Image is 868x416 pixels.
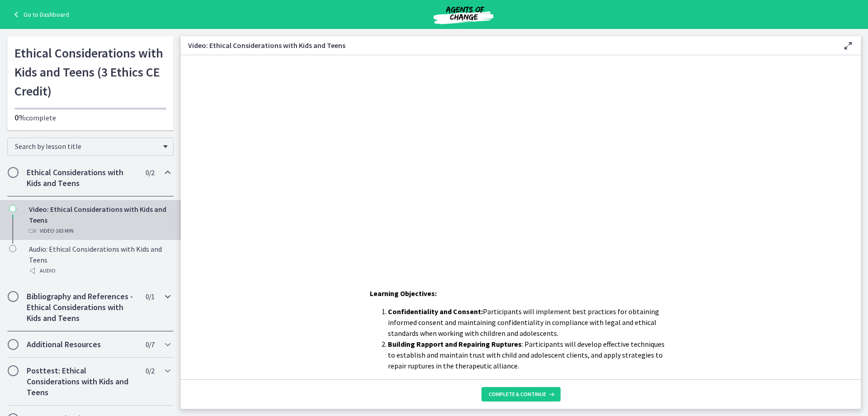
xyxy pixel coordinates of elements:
button: Complete & continue [481,387,561,402]
h1: Ethical Considerations with Kids and Teens (3 Ethics CE Credit) [14,43,166,100]
strong: Confidentiality and Consent: [388,307,483,316]
iframe: Video Lesson [181,10,861,267]
span: · 163 min [54,225,74,236]
div: Video [29,225,170,236]
span: Search by lesson title [15,142,159,151]
div: Audio: Ethical Considerations with Kids and Teens [29,244,170,276]
h2: Posttest: Ethical Considerations with Kids and Teens [27,365,137,398]
p: complete [14,112,166,123]
span: : Participants will develop effective techniques to establish and maintain trust with child and a... [388,339,665,370]
strong: Building Rapport and Repairing Ruptures [388,339,522,349]
img: Agents of Change Social Work Test Prep [409,4,518,25]
span: 0 / 2 [146,365,154,376]
span: Complete & continue [489,391,546,398]
h2: Additional Resources [27,339,137,350]
span: 0 / 7 [146,339,154,350]
div: Search by lesson title [7,138,174,156]
div: Audio [29,265,170,276]
div: Video: Ethical Considerations with Kids and Teens [29,204,170,236]
span: 0 / 2 [146,167,154,178]
span: 0% [14,112,26,123]
h3: Video: Ethical Considerations with Kids and Teens [188,40,828,51]
h2: Ethical Considerations with Kids and Teens [27,167,137,189]
span: Learning Objectives: [370,289,437,298]
span: Participants will implement best practices for obtaining informed consent and maintaining confide... [388,307,659,338]
span: 0 / 1 [146,291,154,302]
h2: Bibliography and References - Ethical Considerations with Kids and Teens [27,291,137,324]
a: Go to Dashboard [11,9,69,20]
